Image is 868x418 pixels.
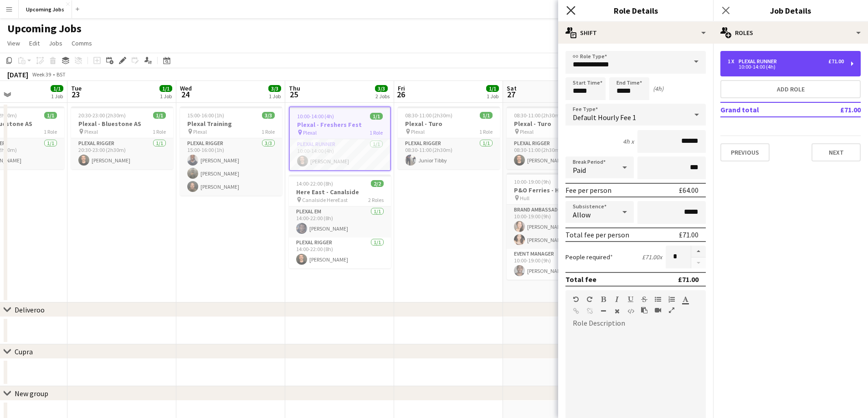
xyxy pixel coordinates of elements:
span: 1/1 [51,85,63,92]
div: £71.00 [828,58,844,65]
button: Previous [720,143,770,161]
span: 1 Role [479,128,493,135]
div: [DATE] [7,70,28,79]
button: Increase [691,246,706,257]
button: Clear Formatting [614,307,620,315]
div: 08:30-11:00 (2h30m)1/1Plexal - Turo Plexal1 RolePlexal Rigger1/108:30-11:00 (2h30m)Junior Tibby [398,106,500,169]
span: Paid [573,166,586,175]
div: New group [15,389,48,398]
app-job-card: 08:30-11:00 (2h30m)1/1Plexal - Turo Plexal1 RolePlexal Rigger1/108:30-11:00 (2h30m)[PERSON_NAME] [507,106,609,169]
div: 1 Job [160,93,172,100]
button: Text Color [682,296,688,303]
div: £71.00 [679,230,699,239]
button: Ordered List [668,296,675,303]
div: £71.00 x [642,253,662,261]
span: 1/1 [370,113,383,120]
a: Comms [68,37,96,49]
span: Canalside HereEast [302,196,348,203]
app-job-card: 15:00-16:00 (1h)3/3Plexal Training Plexal1 RolePlexal Rigger3/315:00-16:00 (1h)[PERSON_NAME][PERS... [180,106,282,196]
span: Sat [507,84,517,92]
span: Allow [573,210,591,219]
span: 15:00-16:00 (1h) [187,112,224,119]
div: £64.00 [679,186,699,195]
span: Hull [520,195,529,201]
span: Wed [180,84,192,92]
span: 08:30-11:00 (2h30m) [514,112,561,119]
app-card-role: Plexal Rigger1/108:30-11:00 (2h30m)Junior Tibby [398,138,500,169]
span: 1/1 [486,85,499,92]
span: Fri [398,84,405,92]
button: Insert video [655,307,661,314]
span: Jobs [49,39,62,47]
span: Plexal [84,128,98,135]
h3: Plexal - Turo [398,120,500,128]
div: Total fee per person [565,230,629,239]
span: Thu [289,84,300,92]
a: Jobs [45,37,66,49]
app-job-card: 10:00-19:00 (9h)3/3P&O Ferries - Hull Hull2 RolesBrand Ambassador2/210:00-19:00 (9h)[PERSON_NAME]... [507,173,609,280]
app-job-card: 20:30-23:00 (2h30m)1/1Plexal - Bluestone AS Plexal1 RolePlexal Rigger1/120:30-23:00 (2h30m)[PERSO... [71,106,173,169]
h3: Plexal - Freshers Fest [290,121,390,129]
button: Undo [573,296,579,303]
div: 2 Jobs [375,93,390,100]
button: HTML Code [627,307,634,315]
button: Italic [614,296,620,303]
div: 1 Job [51,93,63,100]
h3: Here East - Canalside [289,188,391,196]
span: 3/3 [268,85,281,92]
span: 14:00-22:00 (8h) [296,180,333,187]
td: Grand total [720,102,812,117]
td: £71.00 [812,102,861,117]
app-job-card: 10:00-14:00 (4h)1/1Plexal - Freshers Fest Plexal1 RolePlexal Runner1/110:00-14:00 (4h)[PERSON_NAME] [289,106,391,171]
span: 08:30-11:00 (2h30m) [405,112,452,119]
span: Week 39 [30,71,53,78]
span: 2 Roles [368,196,384,203]
span: 1/1 [159,85,172,92]
span: 1 Role [370,129,383,136]
div: Deliveroo [15,305,45,314]
span: 1/1 [153,112,166,119]
label: People required [565,253,613,261]
span: Plexal [193,128,207,135]
div: 1 Job [487,93,498,100]
h3: P&O Ferries - Hull [507,186,609,194]
span: Default Hourly Fee 1 [573,113,636,122]
h3: Role Details [558,5,713,16]
h3: Job Details [713,5,868,16]
span: 26 [396,89,405,100]
span: 1/1 [44,112,57,119]
span: 2/2 [371,180,384,187]
app-card-role: Plexal Rigger1/114:00-22:00 (8h)[PERSON_NAME] [289,237,391,268]
div: 4h x [623,137,634,146]
span: 23 [70,89,82,100]
div: Cupra [15,347,33,356]
a: View [4,37,24,49]
span: Plexal [411,128,425,135]
div: Shift [558,22,713,44]
a: Edit [26,37,43,49]
button: Strikethrough [641,296,647,303]
h1: Upcoming Jobs [7,22,82,35]
button: Fullscreen [668,307,675,314]
app-job-card: 14:00-22:00 (8h)2/2Here East - Canalside Canalside HereEast2 RolesPlexal EM1/114:00-22:00 (8h)[PE... [289,175,391,268]
button: Add role [720,80,861,98]
span: 10:00-19:00 (9h) [514,178,551,185]
div: Roles [713,22,868,44]
span: 3/3 [262,112,275,119]
span: 3/3 [375,85,388,92]
app-card-role: Plexal Runner1/110:00-14:00 (4h)[PERSON_NAME] [290,139,390,170]
span: Plexal [520,128,534,135]
div: 1 Job [269,93,281,100]
span: 20:30-23:00 (2h30m) [78,112,126,119]
span: 1 Role [262,128,275,135]
span: Plexal [303,129,317,136]
button: Upcoming Jobs [19,0,72,18]
button: Paste as plain text [641,307,647,314]
button: Redo [586,296,593,303]
span: 25 [288,89,300,100]
span: 1/1 [480,112,493,119]
app-card-role: Plexal EM1/114:00-22:00 (8h)[PERSON_NAME] [289,206,391,237]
